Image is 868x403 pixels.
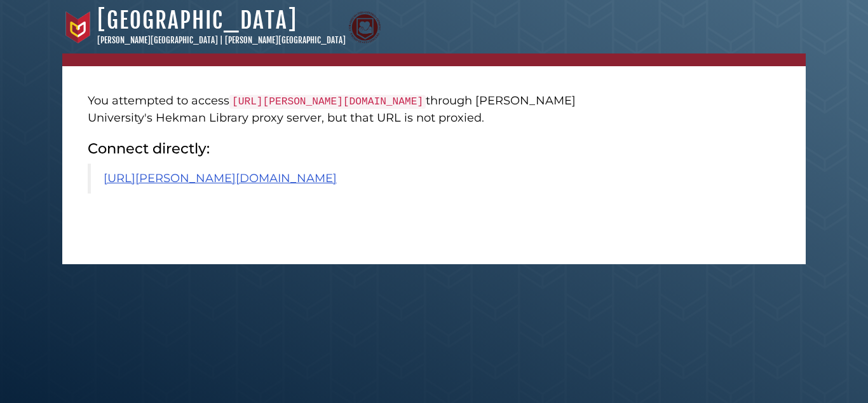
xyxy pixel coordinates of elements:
[88,139,599,157] h2: Connect directly:
[349,11,381,43] img: Calvin Theological Seminary
[97,6,297,34] a: [GEOGRAPHIC_DATA]
[62,11,94,43] img: Calvin University
[62,53,806,66] nav: breadcrumb
[88,92,599,127] p: You attempted to access through [PERSON_NAME] University's Hekman Library proxy server, but that ...
[104,171,337,185] a: [URL][PERSON_NAME][DOMAIN_NAME]
[229,95,426,109] code: [URL][PERSON_NAME][DOMAIN_NAME]
[97,34,346,47] p: [PERSON_NAME][GEOGRAPHIC_DATA] | [PERSON_NAME][GEOGRAPHIC_DATA]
